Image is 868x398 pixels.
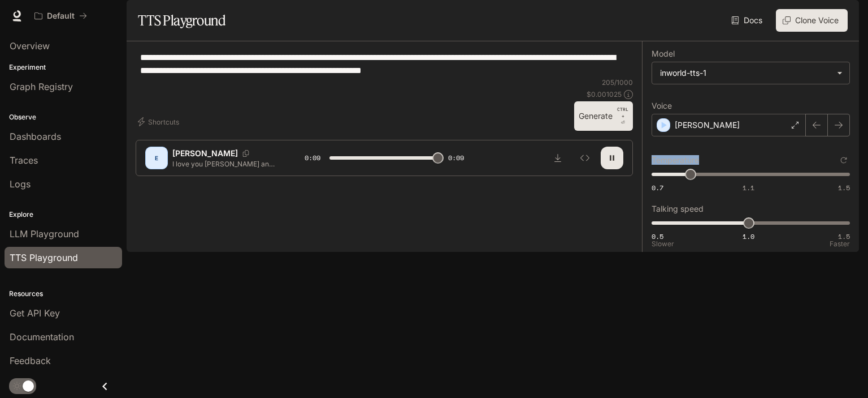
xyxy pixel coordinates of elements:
button: All workspaces [29,5,92,27]
button: Download audio [546,147,569,169]
p: Faster [830,241,850,247]
p: Voice [652,102,672,110]
span: 1.1 [743,183,754,192]
button: Inspect [574,147,596,169]
button: GenerateCTRL +⏎ [574,101,633,131]
h1: TTS Playground [138,9,225,32]
span: 1.5 [838,232,850,241]
span: 0.7 [652,183,663,192]
p: [PERSON_NAME] [675,119,740,131]
p: ⏎ [617,106,628,126]
button: Clone Voice [776,9,848,32]
button: Copy Voice ID [238,150,254,157]
div: inworld-tts-1 [652,62,849,84]
a: Docs [729,9,767,32]
p: 205 / 1000 [602,78,633,87]
div: E [147,149,166,167]
span: 1.0 [743,232,754,241]
p: Slower [652,241,674,247]
p: Talking speed [652,205,704,213]
p: CTRL + [617,106,628,119]
p: Temperature [652,156,699,164]
p: $ 0.001025 [587,89,622,99]
p: I love you [PERSON_NAME] and i want you to know that i will always be there for you all time of m... [172,159,277,169]
span: 0.5 [652,232,663,241]
button: Shortcuts [136,113,184,131]
span: 0:09 [305,152,320,164]
p: Default [47,11,75,21]
p: [PERSON_NAME] [172,148,238,159]
button: Reset to default [837,154,850,166]
p: Model [652,50,675,58]
span: 1.5 [838,183,850,192]
div: inworld-tts-1 [660,67,831,79]
span: 0:09 [448,152,464,164]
